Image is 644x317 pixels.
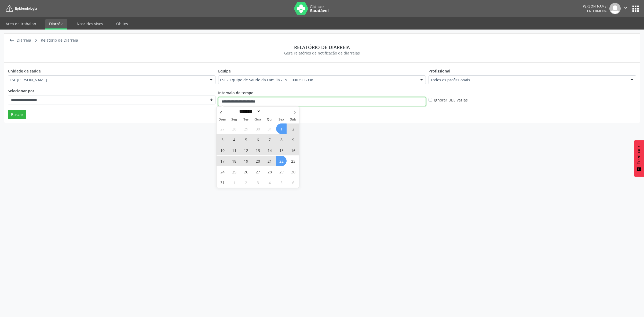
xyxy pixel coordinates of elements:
span: Julho 28, 2025 [229,123,239,134]
span: Enfermeiro [587,9,608,13]
span: Setembro 1, 2025 [229,177,239,188]
span: Agosto 20, 2025 [253,156,263,166]
span: Agosto 4, 2025 [229,134,239,145]
div: Diarréia [16,37,32,44]
span: Qui [264,118,276,121]
div: Relatório de Diarréia [40,37,79,44]
i:  [8,37,16,44]
span: Agosto 7, 2025 [264,134,275,145]
span: Setembro 4, 2025 [264,177,275,188]
span: Agosto 3, 2025 [217,134,228,145]
a: Óbitos [112,19,132,28]
span: Agosto 15, 2025 [276,145,287,155]
span: Agosto 9, 2025 [288,134,298,145]
label: Ignorar UBS vazias [434,97,468,103]
div: Gere relatórios de notificação de diarréias [8,50,636,56]
a:  Relatório de Diarréia [32,37,79,44]
span: Seg [228,118,240,121]
i:  [623,5,629,11]
button: Buscar [8,110,26,119]
span: Ter [240,118,252,121]
div: [PERSON_NAME] [582,4,608,9]
img: img [609,3,621,14]
span: Julho 29, 2025 [241,123,251,134]
span: Agosto 25, 2025 [229,166,239,177]
span: Sáb [287,118,299,121]
span: Agosto 17, 2025 [217,156,228,166]
span: Agosto 14, 2025 [264,145,275,155]
label: Intervalo de tempo [218,88,254,97]
a:  Diarréia [8,37,32,44]
span: Agosto 8, 2025 [276,134,287,145]
label: Profissional [429,66,450,75]
span: Agosto 27, 2025 [253,166,263,177]
button: Feedback - Mostrar pesquisa [634,140,644,177]
span: Setembro 2, 2025 [241,177,251,188]
a: Área de trabalho [2,19,40,28]
span: Qua [252,118,264,121]
span: ESF [PERSON_NAME] [10,77,204,83]
span: Agosto 6, 2025 [253,134,263,145]
div: Relatório de diarreia [8,44,636,50]
button:  [621,3,631,14]
span: Julho 27, 2025 [217,123,228,134]
span: Feedback [636,145,641,164]
span: Agosto 29, 2025 [276,166,287,177]
span: Julho 31, 2025 [264,123,275,134]
legend: Selecionar por [8,88,215,95]
span: Todos os profissionais [430,77,625,83]
span: Sex [276,118,287,121]
span: Agosto 23, 2025 [288,156,298,166]
input: Year [261,108,279,114]
span: Setembro 5, 2025 [276,177,287,188]
a: Nascidos vivos [73,19,107,28]
span: Agosto 31, 2025 [217,177,228,188]
span: Agosto 26, 2025 [241,166,251,177]
span: Agosto 13, 2025 [253,145,263,155]
span: Agosto 1, 2025 [276,123,287,134]
span: Agosto 21, 2025 [264,156,275,166]
span: Epidemiologia [15,6,37,11]
span: Julho 30, 2025 [253,123,263,134]
a: Diarréia [45,19,67,30]
label: Unidade de saúde [8,66,41,75]
span: Agosto 10, 2025 [217,145,228,155]
select: Month [237,108,261,114]
span: Agosto 11, 2025 [229,145,239,155]
span: Agosto 18, 2025 [229,156,239,166]
i:  [32,37,40,44]
span: Agosto 16, 2025 [288,145,298,155]
span: Setembro 3, 2025 [253,177,263,188]
button: apps [631,4,640,13]
span: Agosto 5, 2025 [241,134,251,145]
a: Epidemiologia [4,4,37,13]
span: Agosto 12, 2025 [241,145,251,155]
span: Agosto 19, 2025 [241,156,251,166]
span: Agosto 22, 2025 [276,156,287,166]
label: Equipe [218,66,231,75]
span: ESF - Equipe de Saude da Familia - INE: 0002506998 [220,77,415,83]
span: Agosto 30, 2025 [288,166,298,177]
span: Agosto 2, 2025 [288,123,298,134]
span: Agosto 24, 2025 [217,166,228,177]
span: Setembro 6, 2025 [288,177,298,188]
span: Agosto 28, 2025 [264,166,275,177]
span: Dom [217,118,228,121]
